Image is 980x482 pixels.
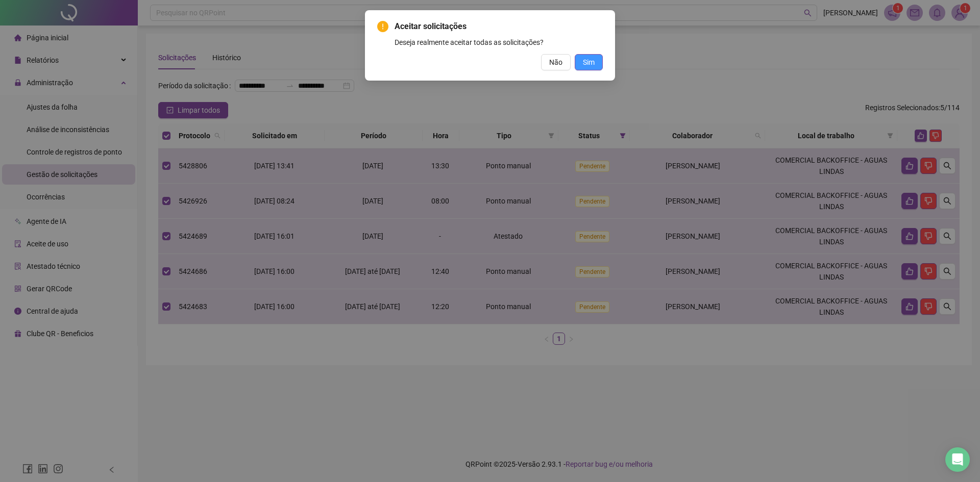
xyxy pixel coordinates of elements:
button: Sim [575,54,603,70]
span: exclamation-circle [377,21,388,32]
span: Sim [583,57,595,68]
button: Não [541,54,571,70]
div: Open Intercom Messenger [945,447,970,472]
span: Aceitar solicitações [395,20,603,33]
div: Deseja realmente aceitar todas as solicitações? [395,37,603,48]
span: Não [549,57,562,68]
